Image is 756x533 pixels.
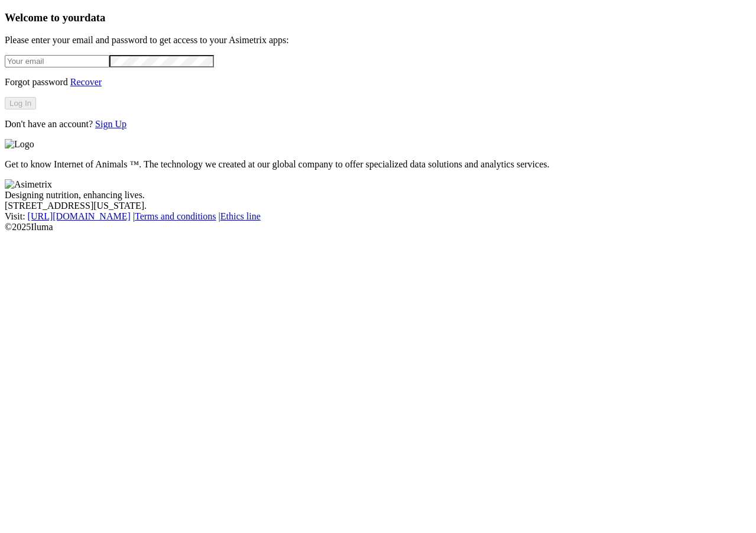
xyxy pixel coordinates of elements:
input: Your email [5,55,109,67]
div: [STREET_ADDRESS][US_STATE]. [5,201,751,211]
a: Sign Up [95,119,126,129]
img: Asimetrix [5,179,52,190]
a: Recover [70,77,102,87]
p: Don't have an account? [5,119,751,130]
div: Visit : | | [5,211,751,222]
img: Logo [5,139,34,150]
a: Terms and conditions [135,211,216,221]
p: Please enter your email and password to get access to your Asimetrix apps: [5,35,751,46]
a: [URL][DOMAIN_NAME] [28,211,131,221]
h3: Welcome to your [5,11,751,24]
a: Ethics line [220,211,261,221]
span: data [85,11,105,24]
div: © 2025 Iluma [5,222,751,232]
button: Log In [5,97,36,109]
div: Designing nutrition, enhancing lives. [5,190,751,201]
p: Forgot password [5,77,751,88]
p: Get to know Internet of Animals ™. The technology we created at our global company to offer speci... [5,159,751,170]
